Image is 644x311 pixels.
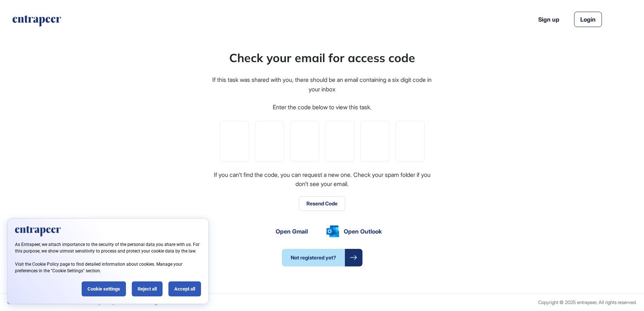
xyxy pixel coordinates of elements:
[127,299,159,305] span: Cookie Settings
[276,227,308,236] span: Open Gmail
[263,227,308,236] a: Open Gmail
[273,103,372,112] div: Enter the code below to view this task.
[538,15,559,24] a: Sign up
[212,75,433,94] div: If this task was shared with you, there should be an email containing a six digit code in your inbox
[574,12,602,27] a: Login
[7,300,74,305] a: Commercial Terms & Conditions
[229,49,415,67] div: Check your email for access code
[12,15,62,29] a: entrapeer-logo
[282,249,362,266] a: Not registered yet?
[344,227,382,236] span: Open Outlook
[299,196,345,211] button: Resend Code
[326,225,382,237] a: Open Outlook
[538,300,637,305] div: Copyright © 2025 entrapeer, All rights reserved.
[212,170,433,189] div: If you can't find the code, you can request a new one. Check your spam folder if you don't see yo...
[282,249,345,266] span: Not registered yet?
